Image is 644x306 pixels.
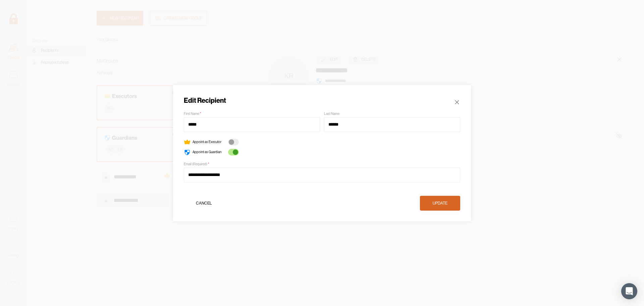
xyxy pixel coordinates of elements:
[420,196,460,211] button: Update
[184,112,201,116] div: First Name
[324,112,339,116] div: Last Name
[184,196,224,211] button: Cancel
[184,96,226,105] div: Edit Recipient
[196,200,212,207] div: Cancel
[184,162,209,166] div: Email (Required)
[433,200,447,207] div: Update
[193,140,221,144] div: Appoint as Executor
[193,150,221,154] div: Appoint as Guardian
[621,283,637,299] div: Open Intercom Messenger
